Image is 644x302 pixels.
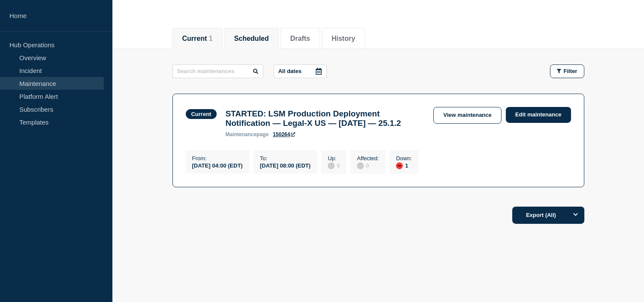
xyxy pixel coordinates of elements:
div: 0 [328,162,340,169]
p: Down : [396,155,412,162]
div: disabled [328,162,335,169]
a: View maintenance [433,107,501,124]
p: Up : [328,155,340,162]
p: To : [260,155,311,162]
a: Edit maintenance [506,107,571,123]
div: Current [191,111,212,117]
input: Search maintenances [172,64,263,78]
span: maintenance [225,131,257,137]
button: Current 1 [182,35,213,43]
p: All dates [278,68,302,74]
div: disabled [357,162,364,169]
p: From : [192,155,243,162]
button: Filter [550,64,584,78]
button: Options [567,207,584,224]
button: Export (All) [512,207,584,224]
div: 0 [357,162,379,169]
button: All dates [274,64,327,78]
div: 1 [396,162,412,169]
span: Filter [564,68,577,74]
button: Scheduled [234,35,269,43]
button: History [332,35,355,43]
a: 150264 [273,131,295,137]
h3: STARTED: LSM Production Deployment Notification — Legal-X US — [DATE] — 25.1.2 [225,109,425,128]
p: Affected : [357,155,379,162]
div: down [396,162,403,169]
span: 1 [209,35,213,42]
div: [DATE] 08:00 (EDT) [260,162,311,169]
div: [DATE] 04:00 (EDT) [192,162,243,169]
p: page [225,131,269,137]
button: Drafts [290,35,310,43]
